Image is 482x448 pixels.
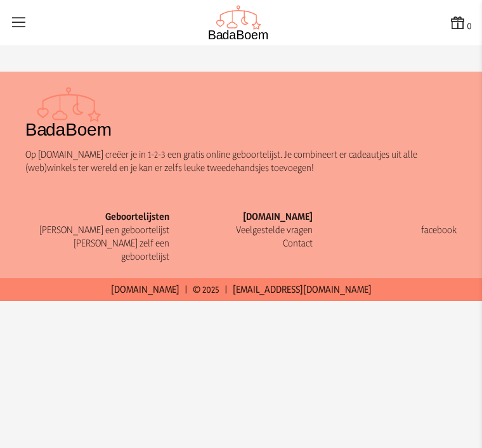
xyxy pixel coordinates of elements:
[185,283,188,295] span: |
[236,224,313,236] a: Veelgestelde vragen
[233,283,372,295] a: [EMAIL_ADDRESS][DOMAIN_NAME]
[25,210,169,223] div: Geboortelijsten
[283,237,313,249] a: Contact
[169,210,313,223] div: [DOMAIN_NAME]
[25,87,112,138] img: Badaboem
[208,5,269,41] img: Badaboem
[25,148,457,174] p: Op [DOMAIN_NAME] creëer je in 1-2-3 een gratis online geboortelijst. Je combineert er cadeautjes ...
[111,283,179,295] a: [DOMAIN_NAME]
[225,283,228,295] span: |
[421,224,457,236] a: facebook
[5,283,477,296] p: © 2025
[74,237,169,262] a: [PERSON_NAME] zelf een geboortelijst
[39,224,169,236] a: [PERSON_NAME] een geboortelijst
[449,14,472,32] button: 0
